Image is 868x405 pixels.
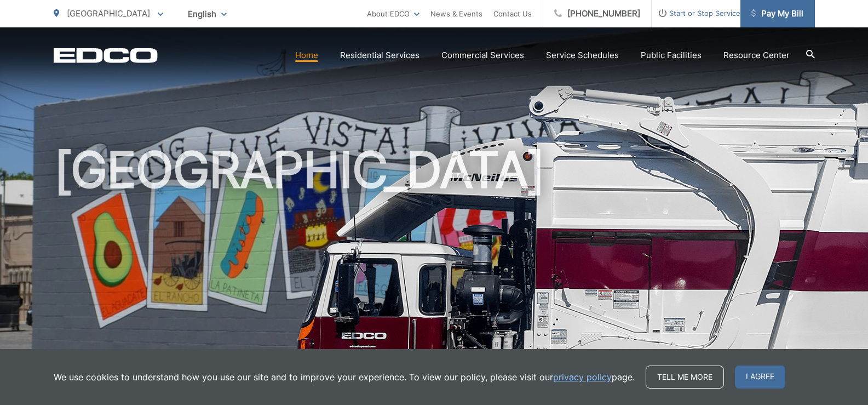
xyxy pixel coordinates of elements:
[367,7,419,20] a: About EDCO
[553,370,612,384] a: privacy policy
[295,49,318,62] a: Home
[430,7,482,20] a: News & Events
[751,7,803,20] span: Pay My Bill
[546,49,619,62] a: Service Schedules
[493,7,532,20] a: Contact Us
[723,49,790,62] a: Resource Center
[67,8,150,19] span: [GEOGRAPHIC_DATA]
[54,370,635,384] p: We use cookies to understand how you use our site and to improve your experience. To view our pol...
[641,49,702,62] a: Public Facilities
[735,366,785,389] span: I agree
[646,366,724,389] a: Tell me more
[180,4,235,24] span: English
[340,49,419,62] a: Residential Services
[441,49,524,62] a: Commercial Services
[54,48,158,63] a: EDCD logo. Return to the homepage.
